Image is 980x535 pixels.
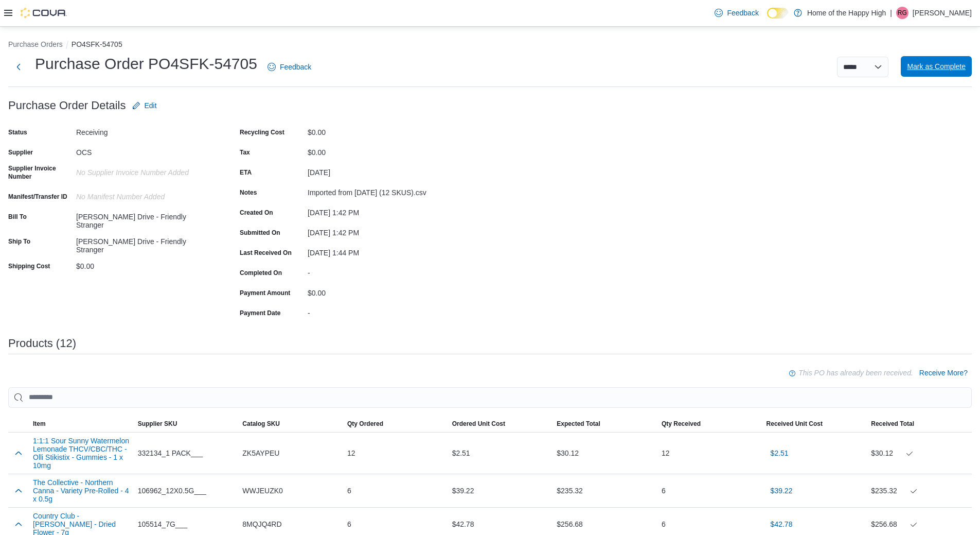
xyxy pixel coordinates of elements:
[33,437,130,470] button: 1:1:1 Sour Sunny Watermelon Lemonade THCV/CBC/THC - Olli Stikistix - Gummies - 1 x 10mg
[448,443,553,463] div: $2.51
[242,447,279,459] span: ZK5AYPEU
[871,518,968,530] div: $256.68
[767,420,823,428] span: Received Unit Cost
[72,40,122,48] button: PO4SFK-54705
[242,420,280,428] span: Catalog SKU
[308,265,446,277] div: -
[553,514,657,534] div: $256.68
[798,367,913,379] p: This PO has already been received.
[448,514,553,534] div: $42.78
[240,188,257,197] label: Notes
[138,420,177,428] span: Supplier SKU
[308,124,446,136] div: $0.00
[727,8,758,18] span: Feedback
[657,480,762,501] div: 6
[240,289,290,297] label: Payment Amount
[240,249,292,257] label: Last Received On
[767,19,768,19] span: Dark Mode
[8,213,27,221] label: Bill To
[33,478,130,503] button: The Collective - Northern Canna - Variety Pre-Rolled - 4 x 0.5g
[553,480,657,501] div: $235.32
[238,416,343,432] button: Catalog SKU
[767,443,793,463] button: $2.51
[662,420,701,428] span: Qty Received
[898,7,907,19] span: RG
[919,368,968,378] span: Receive More?
[871,420,914,428] span: Received Total
[807,7,886,19] p: Home of the Happy High
[138,485,206,497] span: 106962_12X0.5G___
[448,416,553,432] button: Ordered Unit Cost
[29,416,134,432] button: Item
[240,269,282,277] label: Completed On
[871,485,968,497] div: $235.32
[913,7,972,19] p: [PERSON_NAME]
[76,233,214,254] div: [PERSON_NAME] Drive - Friendly Stranger
[8,40,63,48] button: Purchase Orders
[553,443,657,463] div: $30.12
[8,193,67,201] label: Manifest/Transfer ID
[8,128,27,136] label: Status
[343,416,448,432] button: Qty Ordered
[553,416,657,432] button: Expected Total
[915,363,972,383] button: Receive More?
[76,258,214,270] div: $0.00
[343,480,448,501] div: 6
[771,448,789,458] span: $2.51
[308,305,446,317] div: -
[343,514,448,534] div: 6
[8,337,76,350] h3: Products (12)
[33,420,46,428] span: Item
[767,480,797,501] button: $39.22
[8,237,30,246] label: Ship To
[771,519,793,529] span: $42.78
[867,416,972,432] button: Received Total
[138,518,188,530] span: 105514_7G___
[871,447,968,459] div: $30.12
[308,184,446,197] div: Imported from [DATE] (12 SKUS).csv
[240,128,284,136] label: Recycling Cost
[263,57,315,77] a: Feedback
[8,262,50,270] label: Shipping Cost
[308,144,446,157] div: $0.00
[347,420,383,428] span: Qty Ordered
[145,100,157,111] span: Edit
[35,54,257,74] h1: Purchase Order PO4SFK-54705
[8,39,972,51] nav: An example of EuiBreadcrumbs
[308,225,446,237] div: [DATE] 1:42 PM
[767,514,797,534] button: $42.78
[240,209,273,217] label: Created On
[8,148,33,157] label: Supplier
[240,309,280,317] label: Payment Date
[343,443,448,463] div: 12
[128,95,161,116] button: Edit
[76,164,214,177] div: No Supplier Invoice Number added
[896,7,908,19] div: Riley Groulx
[907,61,966,72] span: Mark as Complete
[8,57,29,77] button: Next
[240,229,280,237] label: Submitted On
[657,514,762,534] div: 6
[308,285,446,297] div: $0.00
[771,486,793,496] span: $39.22
[308,204,446,217] div: [DATE] 1:42 PM
[138,447,203,459] span: 332134_1 PACK___
[242,518,281,530] span: 8MQJQ4RD
[557,420,600,428] span: Expected Total
[242,485,283,497] span: WWJEUZK0
[452,420,505,428] span: Ordered Unit Cost
[21,8,67,18] img: Cova
[308,245,446,257] div: [DATE] 1:44 PM
[762,416,867,432] button: Received Unit Cost
[240,168,252,177] label: ETA
[767,8,789,19] input: Dark Mode
[76,144,214,157] div: OCS
[657,443,762,463] div: 12
[76,209,214,229] div: [PERSON_NAME] Drive - Friendly Stranger
[901,56,972,77] button: Mark as Complete
[280,62,311,72] span: Feedback
[710,3,762,23] a: Feedback
[448,480,553,501] div: $39.22
[240,148,250,157] label: Tax
[8,164,72,181] label: Supplier Invoice Number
